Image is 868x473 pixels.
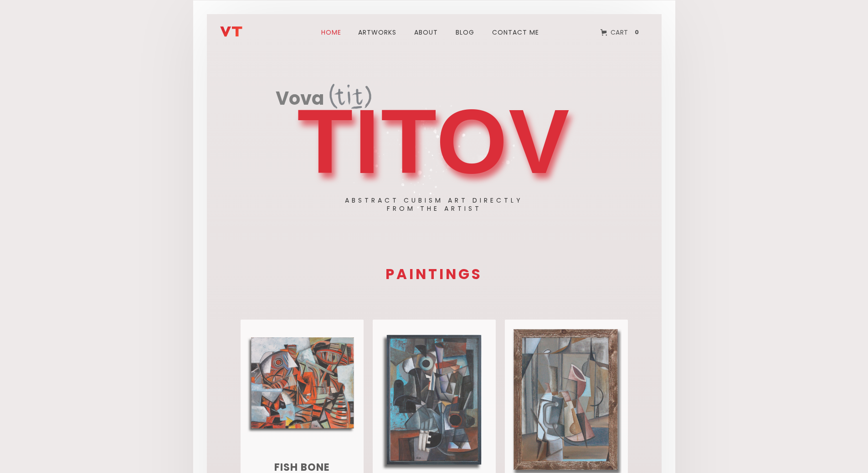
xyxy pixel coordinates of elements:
[317,16,346,49] a: Home
[353,16,402,49] a: ARTWORks
[247,334,357,434] img: Painting, 75 w x 85 h cm, Oil on canvas
[276,82,593,187] a: VovaTitTITOVAbstract Cubism ART directlyfrom the artist
[632,28,642,36] div: 0
[220,26,242,37] img: Vladimir Titov
[345,196,523,213] h2: Abstract Cubism ART directly from the artist
[276,89,324,110] h2: Vova
[594,22,648,42] a: Open cart
[329,84,371,109] img: Tit
[487,16,544,49] a: Contact me
[409,16,443,49] a: about
[236,267,632,281] h3: PAINTINGS
[274,462,329,473] h4: fish bone
[297,101,570,183] h1: TITOV
[220,19,275,37] a: home
[450,16,480,49] a: blog
[611,26,628,38] div: Cart
[379,326,489,473] img: Painting, 50 w x 70 h cm, Oil on canvas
